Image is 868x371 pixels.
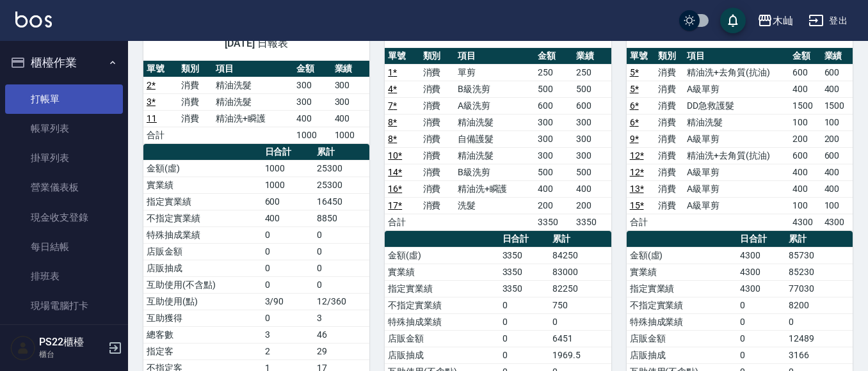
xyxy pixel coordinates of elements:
[454,180,534,197] td: 精油洗+瞬護
[627,264,737,280] td: 實業績
[549,330,611,347] td: 6451
[785,264,853,280] td: 85230
[143,343,262,359] td: 指定客
[262,293,314,310] td: 3/90
[821,97,853,114] td: 1500
[143,326,262,343] td: 總客數
[684,81,789,97] td: A級單剪
[293,93,332,110] td: 300
[821,164,853,180] td: 400
[684,114,789,130] td: 精油洗髮
[178,61,213,77] th: 類別
[314,243,369,260] td: 0
[573,180,611,197] td: 400
[684,147,789,164] td: 精油洗+去角質(抗油)
[534,48,573,65] th: 金額
[684,48,789,65] th: 項目
[385,48,611,231] table: a dense table
[499,330,550,347] td: 0
[213,61,293,77] th: 項目
[213,93,293,110] td: 精油洗髮
[314,210,369,226] td: 8850
[454,114,534,130] td: 精油洗髮
[143,293,262,310] td: 互助使用(點)
[821,81,853,97] td: 400
[262,193,314,210] td: 600
[499,264,550,280] td: 3350
[803,9,853,33] button: 登出
[752,8,798,34] button: 木屾
[737,247,785,264] td: 4300
[573,114,611,130] td: 300
[534,180,573,197] td: 400
[143,160,262,177] td: 金額(虛)
[499,297,550,313] td: 0
[655,180,684,197] td: 消費
[332,77,370,93] td: 300
[573,214,611,230] td: 3350
[314,276,369,293] td: 0
[627,297,737,313] td: 不指定實業績
[534,197,573,214] td: 200
[314,343,369,359] td: 29
[262,260,314,276] td: 0
[655,130,684,147] td: 消費
[684,164,789,180] td: A級單剪
[314,193,369,210] td: 16450
[454,197,534,214] td: 洗髮
[499,347,550,363] td: 0
[385,280,499,297] td: 指定實業績
[5,46,123,79] button: 櫃檯作業
[143,193,262,210] td: 指定實業績
[534,130,573,147] td: 300
[785,231,853,248] th: 累計
[262,343,314,359] td: 2
[573,164,611,180] td: 500
[10,335,36,361] img: Person
[789,114,821,130] td: 100
[420,180,454,197] td: 消費
[655,197,684,214] td: 消費
[385,330,499,347] td: 店販金額
[737,330,785,347] td: 0
[178,93,213,110] td: 消費
[737,297,785,313] td: 0
[821,130,853,147] td: 200
[5,143,123,173] a: 掛單列表
[293,110,332,127] td: 400
[314,260,369,276] td: 0
[5,291,123,320] a: 現場電腦打卡
[684,180,789,197] td: A級單剪
[737,347,785,363] td: 0
[789,97,821,114] td: 1500
[821,197,853,214] td: 100
[5,203,123,232] a: 現金收支登錄
[454,164,534,180] td: B級洗剪
[314,160,369,177] td: 25300
[821,114,853,130] td: 100
[332,127,370,143] td: 1000
[293,77,332,93] td: 300
[573,81,611,97] td: 500
[143,276,262,293] td: 互助使用(不含點)
[454,130,534,147] td: 自備護髮
[213,77,293,93] td: 精油洗髮
[420,81,454,97] td: 消費
[314,226,369,243] td: 0
[627,214,655,230] td: 合計
[549,280,611,297] td: 82250
[262,243,314,260] td: 0
[143,127,178,143] td: 合計
[293,61,332,77] th: 金額
[737,313,785,330] td: 0
[143,260,262,276] td: 店販抽成
[655,81,684,97] td: 消費
[737,280,785,297] td: 4300
[39,349,104,360] p: 櫃台
[573,97,611,114] td: 600
[720,8,746,33] button: save
[314,144,369,161] th: 累計
[789,64,821,81] td: 600
[454,64,534,81] td: 單剪
[178,110,213,127] td: 消費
